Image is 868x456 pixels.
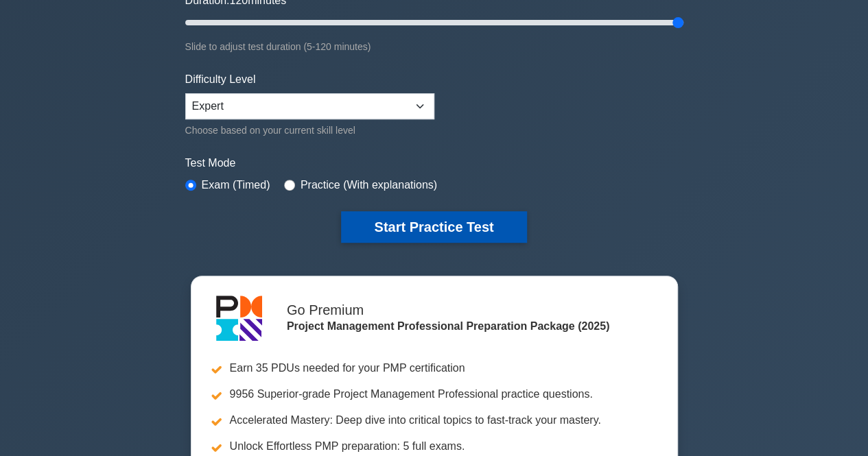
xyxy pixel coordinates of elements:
[185,71,256,88] label: Difficulty Level
[185,122,434,139] div: Choose based on your current skill level
[341,211,526,243] button: Start Practice Test
[202,177,270,193] label: Exam (Timed)
[185,38,683,55] div: Slide to adjust test duration (5-120 minutes)
[301,177,437,193] label: Practice (With explanations)
[185,155,683,171] label: Test Mode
